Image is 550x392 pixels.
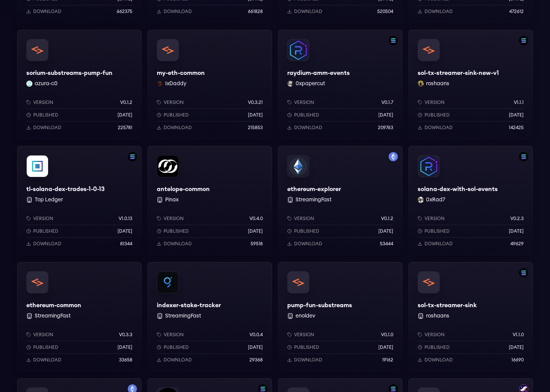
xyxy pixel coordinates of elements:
p: v0.1.2 [120,99,132,105]
p: Version [33,332,53,338]
img: Filter by solana network [519,268,528,277]
a: Filter by solana networksol-tx-streamer-sink-new-v1sol-tx-streamer-sink-new-v1roshaans roshaansVe... [408,30,533,140]
p: [DATE] [248,344,263,350]
p: 16690 [511,357,524,363]
p: Download [164,357,192,363]
p: 53444 [380,241,393,247]
p: v0.0.4 [249,332,263,338]
img: Filter by mainnet network [389,152,398,161]
p: Download [33,241,61,247]
p: v1.1.0 [513,332,524,338]
p: [DATE] [248,112,263,118]
p: v0.1.2 [381,215,393,222]
p: Published [164,112,189,118]
a: my-eth-commonmy-eth-commonIxDaddy IxDaddyVersionv0.3.21Published[DATE]Download215853 [148,30,272,140]
p: Version [294,215,314,222]
button: Pinax [165,196,179,204]
p: Version [425,332,445,338]
a: ethereum-commonethereum-common StreamingFastVersionv0.3.3Published[DATE]Download33658 [17,262,142,372]
p: Published [33,344,58,350]
p: v0.3.21 [248,99,263,105]
p: Download [294,125,322,131]
a: Filter by solana networksol-tx-streamer-sinksol-tx-streamer-sink roshaansVersionv1.1.0Published[D... [408,262,533,372]
p: Version [425,99,445,105]
a: Filter by solana networksolana-dex-with-sol-eventssolana-dex-with-sol-events0xRad7 0xRad7Versionv... [408,146,533,256]
p: 520504 [377,8,393,15]
p: Download [164,8,192,15]
p: 142425 [509,125,524,131]
p: Download [294,357,322,363]
p: Download [33,357,61,363]
button: Top Ledger [35,196,63,204]
p: v1.0.13 [119,215,132,222]
p: Download [294,8,322,15]
p: v0.1.0 [381,332,393,338]
p: [DATE] [378,344,393,350]
img: Filter by solana network [128,152,137,161]
a: indexer-stake-trackerindexer-stake-tracker StreamingFastVersionv0.0.4Published[DATE]Download29368 [148,262,272,372]
a: antelope-commonantelope-common PinaxVersionv0.4.0Published[DATE]Download59518 [148,146,272,256]
p: [DATE] [117,228,132,234]
p: Download [33,8,61,15]
button: 0xpapercut [296,80,325,87]
p: Published [33,112,58,118]
p: Download [425,125,453,131]
p: Published [425,228,450,234]
p: 29368 [249,357,263,363]
button: StreamingFast [296,196,331,204]
p: Download [294,241,322,247]
p: [DATE] [509,228,524,234]
button: 0xRad7 [426,196,445,204]
img: Filter by solana network [389,36,398,45]
p: Download [425,241,453,247]
p: Version [33,215,53,222]
p: [DATE] [117,344,132,350]
p: 209763 [378,125,393,131]
p: v0.1.7 [381,99,393,105]
p: Published [33,228,58,234]
p: Published [425,112,450,118]
p: Version [294,99,314,105]
img: Filter by solana network [519,152,528,161]
button: StreamingFast [35,312,71,320]
p: v0.3.3 [119,332,132,338]
p: Version [164,99,184,105]
p: Download [164,125,192,131]
p: Download [425,8,453,15]
p: [DATE] [509,344,524,350]
p: v1.1.1 [514,99,524,105]
p: Published [164,344,189,350]
p: [DATE] [378,112,393,118]
p: v0.4.0 [249,215,263,222]
p: 19162 [382,357,393,363]
p: Version [33,99,53,105]
p: Published [294,228,319,234]
p: Download [425,357,453,363]
p: Published [294,344,319,350]
a: Filter by solana networktl-solana-dex-trades-1-0-13tl-solana-dex-trades-1-0-13 Top LedgerVersionv... [17,146,142,256]
p: Version [164,215,184,222]
button: IxDaddy [165,80,187,87]
p: 33658 [119,357,132,363]
button: enoldev [296,312,315,320]
p: Download [33,125,61,131]
a: sorium-substreams-pump-funsorium-substreams-pump-funazura-c0 azura-c0Versionv0.1.2Published[DATE]... [17,30,142,140]
p: Published [425,344,450,350]
button: roshaans [426,80,449,87]
img: Filter by solana network [519,36,528,45]
button: roshaans [426,312,449,320]
p: Version [164,332,184,338]
p: 662375 [117,8,132,15]
p: 661828 [248,8,263,15]
p: Published [294,112,319,118]
a: Filter by solana networkraydium-amm-eventsraydium-amm-events0xpapercut 0xpapercutVersionv0.1.7Pub... [278,30,402,140]
button: azura-c0 [35,80,58,87]
p: [DATE] [509,112,524,118]
p: Version [425,215,445,222]
button: StreamingFast [165,312,201,320]
p: 215853 [248,125,263,131]
p: 472612 [509,8,524,15]
p: [DATE] [117,112,132,118]
p: 225781 [118,125,132,131]
a: Filter by mainnet networkethereum-explorerethereum-explorer StreamingFastVersionv0.1.2Published[D... [278,146,402,256]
